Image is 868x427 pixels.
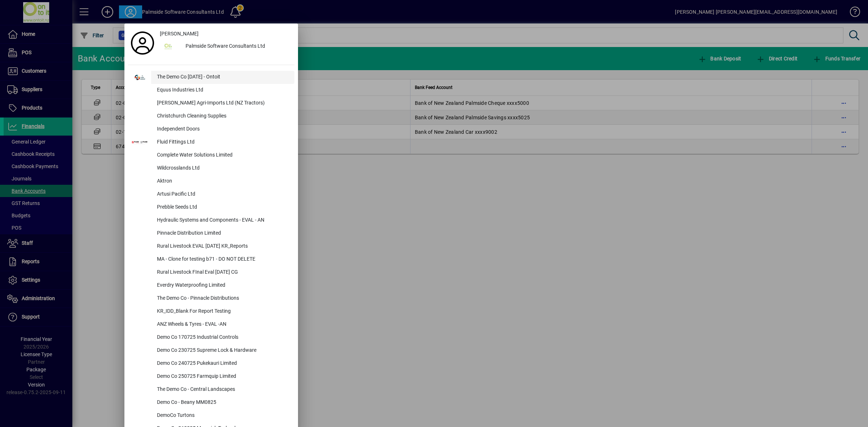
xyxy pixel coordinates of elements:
[128,344,294,357] button: Demo Co 230725 Supreme Lock & Hardware
[128,37,157,50] a: Profile
[151,292,294,305] div: The Demo Co - Pinnacle Distributions
[128,123,294,136] button: Independent Doors
[151,253,294,266] div: MA - Clone for testing b71 - DO NOT DELETE
[151,84,294,97] div: Equus Industries Ltd
[128,240,294,253] button: Rural Livestock EVAL [DATE] KR_Reports
[151,123,294,136] div: Independent Doors
[151,110,294,123] div: Christchurch Cleaning Supplies
[180,40,294,53] div: Palmside Software Consultants Ltd
[128,279,294,292] button: Everdry Waterproofing Limited
[151,136,294,149] div: Fluid Fittings Ltd
[151,370,294,383] div: Demo Co 250725 Farmquip Limited
[151,97,294,110] div: [PERSON_NAME] Agri-Imports Ltd (NZ Tractors)
[151,357,294,370] div: Demo Co 240725 Pukekauri Limited
[128,188,294,201] button: Artusi Pacific Ltd
[128,201,294,214] button: Prebble Seeds Ltd
[128,253,294,266] button: MA - Clone for testing b71 - DO NOT DELETE
[151,149,294,162] div: Complete Water Solutions Limited
[157,27,294,40] a: [PERSON_NAME]
[151,240,294,253] div: Rural Livestock EVAL [DATE] KR_Reports
[128,162,294,175] button: Wildcrosslands Ltd
[128,318,294,331] button: ANZ Wheels & Tyres - EVAL -AN
[128,110,294,123] button: Christchurch Cleaning Supplies
[151,344,294,357] div: Demo Co 230725 Supreme Lock & Hardware
[151,318,294,331] div: ANZ Wheels & Tyres - EVAL -AN
[128,383,294,396] button: The Demo Co - Central Landscapes
[151,71,294,84] div: The Demo Co [DATE] - Ontoit
[151,266,294,279] div: Rural Livestock FInal Eval [DATE] CG
[128,84,294,97] button: Equus Industries Ltd
[128,97,294,110] button: [PERSON_NAME] Agri-Imports Ltd (NZ Tractors)
[128,292,294,305] button: The Demo Co - Pinnacle Distributions
[128,305,294,318] button: KR_IDD_Blank For Report Testing
[151,188,294,201] div: Artusi Pacific Ltd
[128,214,294,227] button: Hydraulic Systems and Components - EVAL - AN
[128,409,294,422] button: DemoCo Turtons
[151,214,294,227] div: Hydraulic Systems and Components - EVAL - AN
[151,162,294,175] div: Wildcrosslands Ltd
[128,370,294,383] button: Demo Co 250725 Farmquip Limited
[128,396,294,409] button: Demo Co - Beany MM0825
[151,227,294,240] div: Pinnacle Distribution Limited
[151,409,294,422] div: DemoCo Turtons
[151,396,294,409] div: Demo Co - Beany MM0825
[128,149,294,162] button: Complete Water Solutions Limited
[160,30,199,38] span: [PERSON_NAME]
[151,331,294,344] div: Demo Co 170725 Industrial Controls
[128,357,294,370] button: Demo Co 240725 Pukekauri Limited
[128,266,294,279] button: Rural Livestock FInal Eval [DATE] CG
[128,331,294,344] button: Demo Co 170725 Industrial Controls
[151,279,294,292] div: Everdry Waterproofing Limited
[151,305,294,318] div: KR_IDD_Blank For Report Testing
[151,175,294,188] div: Aktron
[128,227,294,240] button: Pinnacle Distribution Limited
[151,201,294,214] div: Prebble Seeds Ltd
[151,383,294,396] div: The Demo Co - Central Landscapes
[128,71,294,84] button: The Demo Co [DATE] - Ontoit
[157,40,294,53] button: Palmside Software Consultants Ltd
[128,136,294,149] button: Fluid Fittings Ltd
[128,175,294,188] button: Aktron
